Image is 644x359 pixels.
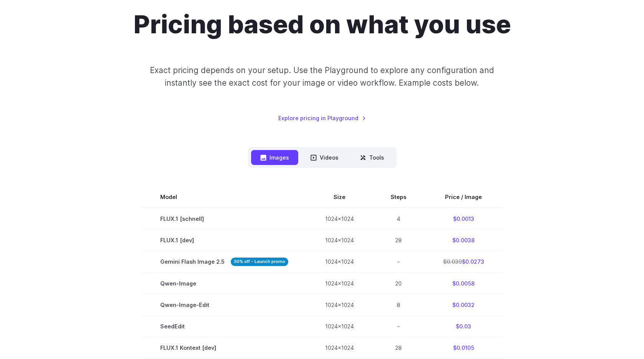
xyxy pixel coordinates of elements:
[372,315,425,337] td: -
[425,294,503,315] td: $0.0032
[142,315,307,337] td: SeedEdit
[425,208,503,230] td: $0.0013
[160,257,288,266] span: Gemini Flash Image 2.5
[307,230,372,251] td: 1024x1024
[372,251,425,273] td: -
[307,294,372,315] td: 1024x1024
[372,294,425,315] td: 8
[133,9,511,39] h1: Pricing based on what you use
[135,64,509,90] p: Exact pricing depends on your setup. Use the Playground to explore any configuration and instantl...
[142,294,307,315] td: Qwen-Image-Edit
[307,273,372,294] td: 1024x1024
[372,273,425,294] td: 20
[301,150,348,165] button: Videos
[425,315,503,337] td: $0.03
[142,273,307,294] td: Qwen-Image
[307,337,372,358] td: 1024x1024
[142,186,307,208] th: Model
[307,186,372,208] th: Size
[372,230,425,251] td: 28
[231,258,288,266] strong: 30% off - Launch promo
[142,230,307,251] td: FLUX.1 [dev]
[307,315,372,337] td: 1024x1024
[351,150,393,165] button: Tools
[278,114,366,122] a: Explore pricing in Playground
[372,337,425,358] td: 28
[372,186,425,208] th: Steps
[443,258,462,265] s: $0.039
[425,230,503,251] td: $0.0038
[425,273,503,294] td: $0.0058
[307,251,372,273] td: 1024x1024
[142,337,307,358] td: FLUX.1 Kontext [dev]
[307,208,372,230] td: 1024x1024
[251,150,298,165] button: Images
[425,186,503,208] th: Price / Image
[372,208,425,230] td: 4
[142,208,307,230] td: FLUX.1 [schnell]
[425,251,503,273] td: $0.0273
[425,337,503,358] td: $0.0105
